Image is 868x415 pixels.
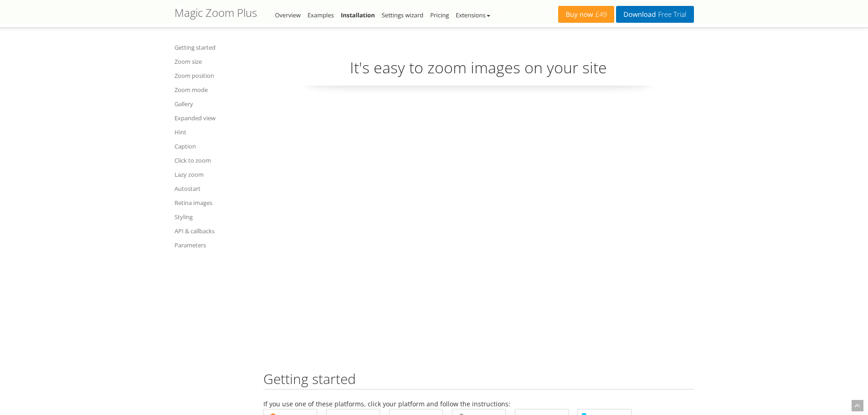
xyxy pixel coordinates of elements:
[175,84,252,95] a: Zoom mode
[263,57,694,86] p: It's easy to zoom images on your site
[175,197,252,208] a: Retina images
[175,56,252,67] a: Zoom size
[175,183,252,194] a: Autostart
[175,7,257,19] h1: Magic Zoom Plus
[175,98,252,109] a: Gallery
[175,42,252,53] a: Getting started
[175,169,252,180] a: Lazy zoom
[175,225,252,236] a: API & callbacks
[382,11,424,19] a: Settings wizard
[430,11,449,19] a: Pricing
[656,11,686,18] span: Free Trial
[175,211,252,222] a: Styling
[593,11,607,18] span: £49
[175,141,252,152] a: Caption
[175,113,252,123] a: Expanded view
[341,11,375,19] a: Installation
[616,6,693,23] a: DownloadFree Trial
[175,70,252,81] a: Zoom position
[558,6,614,23] a: Buy now£49
[275,11,301,19] a: Overview
[175,127,252,138] a: Hint
[175,240,252,251] a: Parameters
[263,371,694,389] h2: Getting started
[308,11,334,19] a: Examples
[456,11,490,19] a: Extensions
[175,155,252,166] a: Click to zoom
